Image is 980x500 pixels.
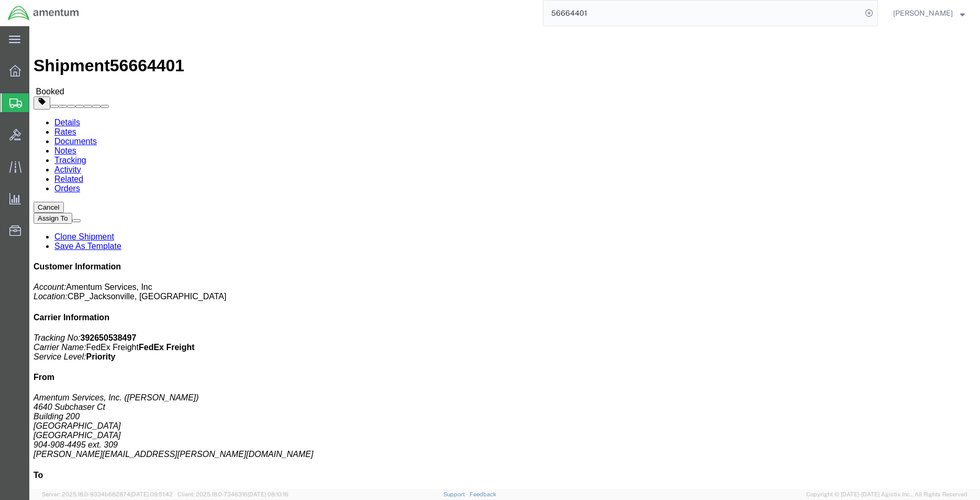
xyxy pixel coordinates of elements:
span: [DATE] 08:10:16 [248,491,288,497]
img: logo [7,5,80,21]
a: Support [443,491,470,497]
span: Server: 2025.18.0-9334b682874 [42,491,173,497]
span: Copyright © [DATE]-[DATE] Agistix Inc., All Rights Reserved [806,490,967,499]
button: [PERSON_NAME] [893,7,965,19]
span: Client: 2025.18.0-7346316 [177,491,288,497]
span: [DATE] 09:51:42 [130,491,173,497]
span: Rigoberto Magallan [893,7,953,19]
input: Search for shipment number, reference number [543,1,862,26]
a: Feedback [470,491,496,497]
iframe: FS Legacy Container [29,26,980,489]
